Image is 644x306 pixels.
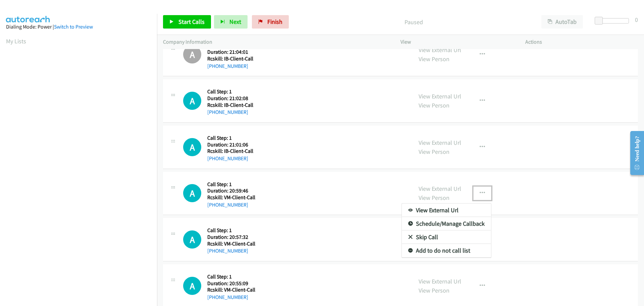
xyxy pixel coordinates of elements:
a: Schedule/Manage Callback [402,217,491,230]
a: Add to do not call list [402,244,491,257]
div: The call is yet to be attempted [183,277,201,295]
h1: A [183,277,201,295]
a: Switch to Preview [54,24,93,30]
h1: A [183,230,201,249]
a: View External Url [402,204,491,217]
iframe: Resource Center [625,126,644,180]
div: The call is yet to be attempted [183,230,201,249]
a: My Lists [6,37,26,45]
div: Dialing Mode: Power | [6,23,151,31]
a: Skip Call [402,230,491,244]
